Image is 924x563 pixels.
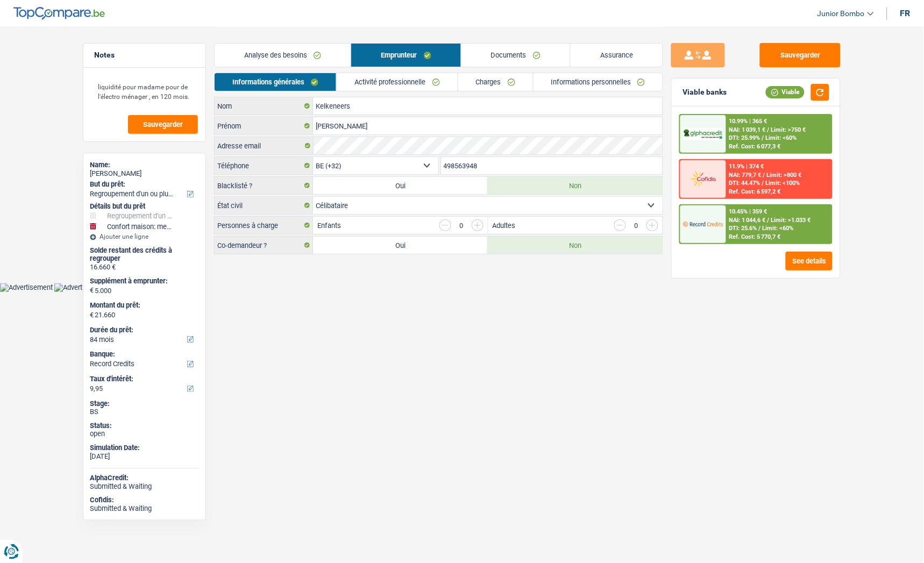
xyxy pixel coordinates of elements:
[762,180,764,187] span: /
[351,44,460,67] a: Emprunteur
[90,246,199,263] div: Solde restant des crédits à regrouper
[90,169,199,178] div: [PERSON_NAME]
[457,222,466,229] div: 0
[763,225,794,232] span: Limit: <60%
[90,301,197,310] label: Montant du prêt:
[90,202,199,211] div: Détails but du prêt
[13,7,105,20] img: TopCompare Logo
[809,5,874,23] a: Junior Bombo
[729,118,767,125] div: 10.99% | 365 €
[762,134,764,141] span: /
[90,350,197,359] label: Banque:
[90,277,197,286] label: Supplément à emprunter:
[729,208,767,215] div: 10.45% | 359 €
[771,126,806,133] span: Limit: >750 €
[766,86,805,98] div: Viable
[766,134,797,141] span: Limit: <60%
[729,233,781,240] div: Ref. Cost: 5 770,7 €
[729,225,757,232] span: DTI: 25.6%
[441,157,663,174] input: 401020304
[90,161,199,169] div: Name:
[818,9,865,18] span: Junior Bombo
[534,73,663,91] a: Informations personnelles
[771,217,811,224] span: Limit: >1.033 €
[683,88,727,97] div: Viable banks
[215,117,313,134] label: Prénom
[729,180,760,187] span: DTI: 44.47%
[90,326,197,334] label: Durée du prêt:
[215,197,313,214] label: État civil
[90,474,199,482] div: AlphaCredit:
[766,180,800,187] span: Limit: <100%
[90,496,199,504] div: Cofidis:
[317,222,341,229] label: Enfants
[215,137,313,154] label: Adresse email
[215,97,313,115] label: Nom
[337,73,458,91] a: Activité professionnelle
[786,252,833,270] button: See details
[215,237,313,254] label: Co-demandeur ?
[94,51,195,60] h5: Notes
[90,408,199,416] div: BS
[313,237,488,254] label: Oui
[215,157,313,174] label: Téléphone
[90,311,94,319] span: €
[90,233,199,240] div: Ajouter une ligne
[729,126,766,133] span: NAI: 1 039,1 €
[215,73,336,91] a: Informations générales
[729,134,760,141] span: DTI: 25.99%
[631,222,641,229] div: 0
[763,172,765,179] span: /
[215,177,313,194] label: Blacklisté ?
[767,126,770,133] span: /
[759,225,761,232] span: /
[683,128,723,140] img: AlphaCredit
[54,283,107,292] img: Advertisement
[729,172,762,179] span: NAI: 779,7 €
[215,44,351,67] a: Analyse des besoins
[90,180,197,189] label: But du prêt:
[767,172,802,179] span: Limit: >800 €
[90,400,199,408] div: Stage:
[488,177,663,194] label: Non
[215,217,313,234] label: Personnes à charge
[461,44,570,67] a: Documents
[90,452,199,461] div: [DATE]
[729,163,764,170] div: 11.9% | 374 €
[313,177,488,194] label: Oui
[90,482,199,491] div: Submitted & Waiting
[458,73,533,91] a: Charges
[729,188,781,195] div: Ref. Cost: 6 597,2 €
[900,8,911,18] div: fr
[90,286,94,295] span: €
[90,504,199,513] div: Submitted & Waiting
[683,214,723,234] img: Record Credits
[90,263,199,272] div: 16.660 €
[90,422,199,430] div: Status:
[729,217,766,224] span: NAI: 1 044,6 €
[90,444,199,452] div: Simulation Date:
[488,237,663,254] label: Non
[767,217,770,224] span: /
[571,44,663,67] a: Assurance
[729,143,781,150] div: Ref. Cost: 6 077,3 €
[760,43,841,67] button: Sauvegarder
[683,169,723,189] img: Cofidis
[90,430,199,438] div: open
[493,222,516,229] label: Adultes
[128,115,198,134] button: Sauvegarder
[90,375,197,383] label: Taux d'intérêt:
[143,121,183,128] span: Sauvegarder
